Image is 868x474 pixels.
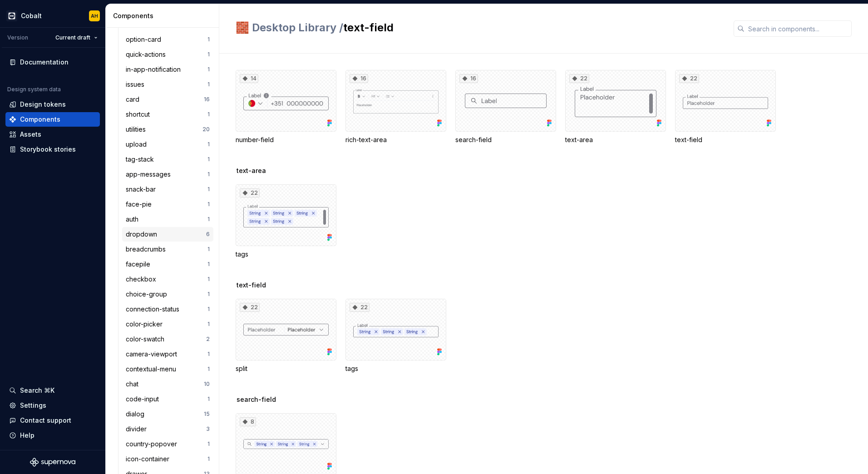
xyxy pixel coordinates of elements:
[122,32,213,47] a: option-card1
[207,276,210,283] div: 1
[5,413,100,428] button: Contact support
[122,107,213,122] a: shortcut1
[207,321,210,328] div: 1
[122,317,213,331] a: color-picker1
[126,410,148,419] div: dialog
[679,74,699,83] div: 22
[126,320,166,329] div: color-picker
[202,126,210,133] div: 20
[126,454,173,464] div: icon-container
[6,10,17,21] img: e3886e02-c8c5-455d-9336-29756fd03ba2.png
[236,70,336,144] div: 14number-field
[122,92,213,107] a: card16
[459,74,478,83] div: 16
[122,407,213,421] a: dialog15
[126,215,142,224] div: auth
[20,58,69,67] div: Documentation
[122,437,213,451] a: country-popover1
[51,31,102,44] button: Current draft
[5,428,100,443] button: Help
[126,425,150,434] div: divider
[206,425,210,433] div: 3
[236,364,336,373] div: split
[565,70,666,144] div: 22text-area
[126,155,158,164] div: tag-stack
[207,395,210,403] div: 1
[206,336,210,343] div: 2
[30,458,75,467] a: Supernova Logo
[5,398,100,413] a: Settings
[126,50,169,59] div: quick-actions
[126,260,154,269] div: facepile
[236,250,336,259] div: tags
[237,281,266,290] span: text-field
[207,216,210,223] div: 1
[126,200,155,209] div: face-pie
[126,95,143,104] div: card
[20,100,66,109] div: Design tokens
[122,47,213,62] a: quick-actions1
[122,227,213,242] a: dropdown6
[126,230,161,239] div: dropdown
[236,20,723,35] h2: text-field
[207,306,210,313] div: 1
[204,96,210,103] div: 16
[207,246,210,253] div: 1
[5,112,100,127] a: Components
[236,135,336,144] div: number-field
[122,452,213,466] a: icon-container1
[207,455,210,463] div: 1
[113,11,215,20] div: Components
[126,290,171,299] div: choice-group
[122,377,213,391] a: chat10
[345,299,446,373] div: 22tags
[207,51,210,58] div: 1
[207,291,210,298] div: 1
[122,197,213,212] a: face-pie1
[345,364,446,373] div: tags
[569,74,589,83] div: 22
[122,152,213,167] a: tag-stack1
[236,21,343,34] span: 🧱 Desktop Library /
[7,34,28,41] div: Version
[207,156,210,163] div: 1
[122,422,213,436] a: divider3
[207,351,210,358] div: 1
[122,257,213,272] a: facepile1
[240,417,256,426] div: 8
[345,70,446,144] div: 16rich-text-area
[20,401,46,410] div: Settings
[207,440,210,448] div: 1
[236,184,336,259] div: 22tags
[350,303,370,312] div: 22
[745,20,852,37] input: Search in components...
[20,431,35,440] div: Help
[126,245,169,254] div: breadcrumbs
[455,70,556,144] div: 16search-field
[122,242,213,257] a: breadcrumbs1
[122,62,213,77] a: in-app-notification1
[126,80,148,89] div: issues
[20,386,54,395] div: Search ⌘K
[675,135,776,144] div: text-field
[122,77,213,92] a: issues1
[20,145,76,154] div: Storybook stories
[345,135,446,144] div: rich-text-area
[207,365,210,373] div: 1
[207,171,210,178] div: 1
[126,170,174,179] div: app-messages
[126,439,181,449] div: country-popover
[126,365,180,374] div: contextual-menu
[204,380,210,388] div: 10
[2,6,104,25] button: CobaltAH
[236,299,336,373] div: 22split
[240,188,260,197] div: 22
[122,347,213,361] a: camera-viewport1
[5,55,100,69] a: Documentation
[122,212,213,227] a: auth1
[122,122,213,137] a: utilities20
[126,305,183,314] div: connection-status
[126,335,168,344] div: color-swatch
[207,66,210,73] div: 1
[126,65,184,74] div: in-app-notification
